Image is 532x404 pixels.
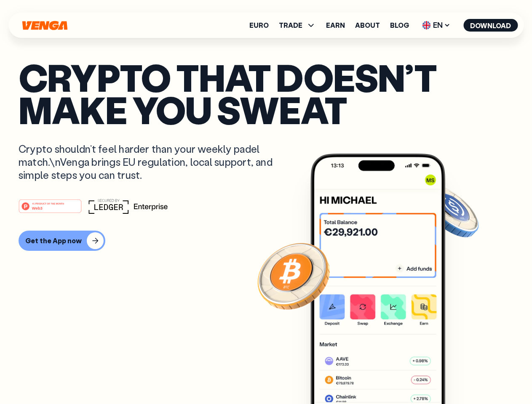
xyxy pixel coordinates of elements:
a: Earn [326,22,345,29]
img: USDC coin [420,181,481,242]
p: Crypto that doesn’t make you sweat [19,61,513,125]
tspan: Web3 [32,205,43,210]
button: Download [463,19,518,32]
img: Bitcoin [256,238,331,314]
a: #1 PRODUCT OF THE MONTHWeb3 [19,204,82,215]
tspan: #1 PRODUCT OF THE MONTH [32,202,64,205]
button: Get the App now [19,231,105,251]
a: Blog [390,22,409,29]
a: Get the App now [19,231,513,251]
div: Get the App now [25,237,82,245]
svg: Home [21,21,68,30]
img: flag-uk [422,21,430,29]
p: Crypto shouldn’t feel harder than your weekly padel match.\nVenga brings EU regulation, local sup... [19,142,285,182]
span: TRADE [279,20,316,30]
a: About [355,22,380,29]
a: Euro [249,22,269,29]
span: EN [419,19,453,32]
span: TRADE [279,22,302,29]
